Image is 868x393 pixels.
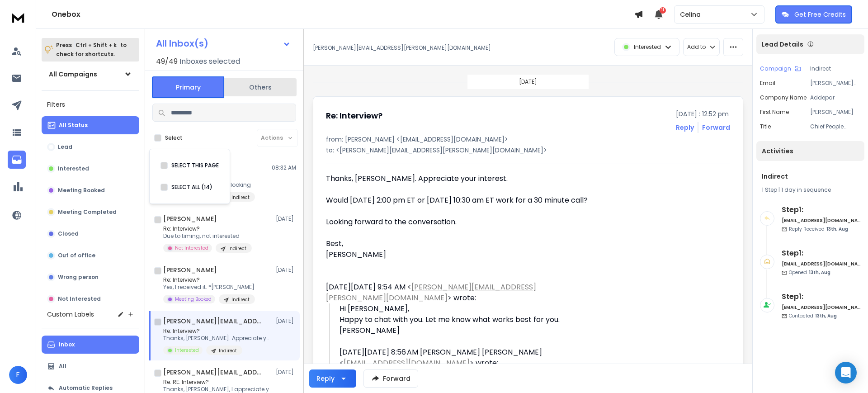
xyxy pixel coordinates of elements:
[782,260,861,267] h6: [EMAIL_ADDRESS][DOMAIN_NAME]
[58,143,72,151] p: Lead
[760,65,791,72] p: Campaign
[42,65,139,83] button: All Campaigns
[163,265,217,275] h1: [PERSON_NAME]
[760,80,775,87] p: Email
[58,295,101,303] p: Not Interested
[782,248,861,259] h6: Step 1 :
[152,76,224,98] button: Primary
[276,369,296,376] p: [DATE]
[9,9,27,26] img: logo
[810,123,861,130] p: Chief People Officer
[276,266,296,274] p: [DATE]
[231,194,250,201] p: Indirect
[815,313,837,319] span: 13th, Aug
[782,304,861,311] h6: [EMAIL_ADDRESS][DOMAIN_NAME]
[58,165,89,172] p: Interested
[49,70,97,79] h1: All Campaigns
[809,269,830,276] span: 13th, Aug
[340,347,590,369] div: [DATE][DATE] 8:56 AM [PERSON_NAME] [PERSON_NAME] < > wrote:
[42,160,139,178] button: Interested
[276,317,296,325] p: [DATE]
[789,226,848,232] p: Reply Received
[810,94,861,101] p: Addepar
[179,56,240,67] h3: Inboxes selected
[224,77,297,97] button: Others
[163,368,263,377] h1: [PERSON_NAME][EMAIL_ADDRESS][PERSON_NAME][DOMAIN_NAME]
[156,56,178,67] span: 49 / 49
[326,135,730,144] p: from: [PERSON_NAME] <[EMAIL_ADDRESS][DOMAIN_NAME]>
[42,336,139,354] button: Inbox
[810,109,861,116] p: [PERSON_NAME]
[59,341,75,348] p: Inbox
[42,116,139,134] button: All Status
[163,386,272,393] p: Thanks, [PERSON_NAME], I appreciate your
[52,9,634,20] h1: Onebox
[756,141,864,161] div: Activities
[58,252,95,259] p: Out of office
[760,65,801,72] button: Campaign
[687,43,706,51] p: Add to
[810,80,861,87] p: [PERSON_NAME][EMAIL_ADDRESS][PERSON_NAME][DOMAIN_NAME]
[163,214,217,223] h1: [PERSON_NAME]
[326,282,536,303] a: [PERSON_NAME][EMAIL_ADDRESS][PERSON_NAME][DOMAIN_NAME]
[519,78,537,85] p: [DATE]
[42,290,139,308] button: Not Interested
[9,366,27,384] button: F
[56,41,127,59] p: Press to check for shortcuts.
[276,215,296,223] p: [DATE]
[326,173,590,238] div: Thanks, [PERSON_NAME]. Appreciate your interest. Would [DATE] 2:00 pm ET or [DATE] 10:30 am ET wo...
[228,245,246,252] p: Indirect
[58,187,105,194] p: Meeting Booked
[58,208,117,216] p: Meeting Completed
[782,217,861,224] h6: [EMAIL_ADDRESS][DOMAIN_NAME]
[326,238,590,260] div: Best, [PERSON_NAME]
[163,379,272,386] p: Re: RE: Interview?
[762,40,803,49] p: Lead Details
[42,138,139,156] button: Lead
[781,186,831,194] span: 1 day in sequence
[175,347,199,354] p: Interested
[835,362,857,384] div: Open Intercom Messenger
[163,284,255,291] p: Yes, I received it. *[PERSON_NAME]
[42,268,139,286] button: Wrong person
[171,162,219,169] label: SELECT THIS PAGE
[42,357,139,375] button: All
[760,123,771,130] p: title
[762,186,777,194] span: 1 Step
[42,98,139,111] h3: Filters
[156,39,208,48] h1: All Inbox(s)
[775,5,852,24] button: Get Free Credits
[680,10,704,19] p: Celina
[634,43,661,51] p: Interested
[794,10,846,19] p: Get Free Credits
[826,226,848,232] span: 13th, Aug
[163,317,263,326] h1: [PERSON_NAME][EMAIL_ADDRESS][PERSON_NAME][DOMAIN_NAME]
[344,358,470,368] a: [EMAIL_ADDRESS][DOMAIN_NAME]
[309,369,356,388] button: Reply
[660,7,666,14] span: 11
[175,245,208,251] p: Not Interested
[702,123,730,132] div: Forward
[340,314,590,336] div: Happy to chat with you. Let me know what works best for you. [PERSON_NAME]
[171,184,212,191] label: SELECT ALL (14)
[165,134,183,142] label: Select
[175,296,212,303] p: Meeting Booked
[163,225,252,232] p: Re: Interview?
[163,232,252,240] p: Due to timing, not interested
[316,374,335,383] div: Reply
[340,303,590,336] div: Hi [PERSON_NAME],
[272,164,296,171] p: 08:32 AM
[760,94,807,101] p: Company Name
[326,109,382,122] h1: Re: Interview?
[59,122,88,129] p: All Status
[59,363,66,370] p: All
[782,204,861,215] h6: Step 1 :
[58,274,99,281] p: Wrong person
[42,203,139,221] button: Meeting Completed
[42,225,139,243] button: Closed
[326,146,730,155] p: to: <[PERSON_NAME][EMAIL_ADDRESS][PERSON_NAME][DOMAIN_NAME]>
[789,269,830,276] p: Opened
